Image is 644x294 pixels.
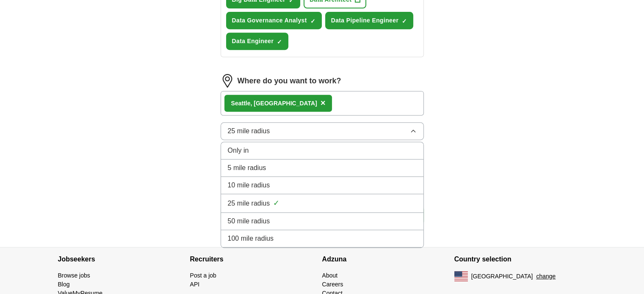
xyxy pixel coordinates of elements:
span: ✓ [273,198,279,209]
span: ✓ [310,18,315,25]
a: API [190,281,200,288]
span: ✓ [402,18,407,25]
span: 25 mile radius [228,198,270,209]
a: Blog [58,281,70,288]
strong: Sea [231,100,242,107]
a: About [322,272,338,279]
div: ttle, [GEOGRAPHIC_DATA] [231,99,317,108]
span: [GEOGRAPHIC_DATA] [471,272,533,281]
label: Where do you want to work? [238,75,341,87]
span: 25 mile radius [228,126,270,136]
span: Data Governance Analyst [232,16,307,25]
span: 10 mile radius [228,180,270,190]
span: ✓ [277,38,282,45]
a: Post a job [190,272,216,279]
span: Data Pipeline Engineer [331,16,398,25]
h4: Country selection [454,247,586,271]
a: Browse jobs [58,272,90,279]
span: Only in [228,146,249,156]
button: Data Governance Analyst✓ [226,12,322,29]
span: × [321,98,326,107]
button: 25 mile radius [221,122,424,140]
button: change [536,272,556,281]
a: Careers [322,281,343,288]
img: US flag [454,271,468,281]
span: 100 mile radius [228,234,274,244]
button: × [321,97,326,110]
img: location.png [221,74,234,88]
button: Data Engineer✓ [226,33,289,50]
button: Data Pipeline Engineer✓ [325,12,413,29]
span: Data Engineer [232,37,274,46]
span: 5 mile radius [228,163,266,173]
span: 50 mile radius [228,216,270,226]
